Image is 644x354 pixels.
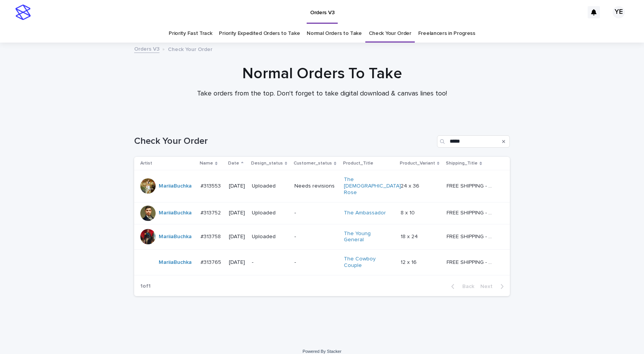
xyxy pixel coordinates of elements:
a: The Ambassador [344,210,386,216]
p: [DATE] [229,259,246,266]
p: Uploaded [252,183,288,189]
a: Freelancers in Progress [418,25,475,43]
a: The Young General [344,231,392,244]
p: #313758 [200,232,222,240]
a: MariiaBuchka [159,234,192,240]
p: [DATE] [229,210,246,216]
input: Search [437,135,510,148]
a: The Cowboy Couple [344,256,392,269]
p: #313752 [200,208,222,216]
tr: MariiaBuchka #313553#313553 [DATE]UploadedNeeds revisionsThe [DEMOGRAPHIC_DATA] Rose 24 x 3624 x ... [134,170,510,202]
a: Orders V3 [134,44,159,53]
p: Date [228,159,239,168]
button: Next [477,283,510,290]
a: Check Your Order [369,25,411,43]
a: MariiaBuchka [159,183,192,189]
p: Check Your Order [168,44,212,53]
p: Name [200,159,213,168]
p: Design_status [251,159,283,168]
p: #313553 [200,181,222,189]
h1: Check Your Order [134,136,434,147]
p: [DATE] [229,234,246,240]
p: Shipping_Title [446,159,478,168]
a: The [DEMOGRAPHIC_DATA] Rose [344,176,401,196]
p: [DATE] [229,183,246,189]
a: Priority Fast Track [169,25,212,43]
p: Customer_status [294,159,332,168]
p: FREE SHIPPING - preview in 1-2 business days, after your approval delivery will take 5-10 b.d. [447,232,496,240]
h1: Normal Orders To Take [134,64,510,83]
img: stacker-logo-s-only.png [15,5,31,20]
span: Back [458,284,474,289]
a: MariiaBuchka [159,259,192,266]
p: Product_Title [343,159,373,168]
p: Take orders from the top. Don't forget to take digital download & canvas lines too! [169,90,475,98]
a: Priority Expedited Orders to Take [219,25,300,43]
tr: MariiaBuchka #313758#313758 [DATE]Uploaded-The Young General 18 x 2418 x 24 FREE SHIPPING - previ... [134,224,510,250]
tr: MariiaBuchka #313752#313752 [DATE]Uploaded-The Ambassador 8 x 108 x 10 FREE SHIPPING - preview in... [134,202,510,224]
a: MariiaBuchka [159,210,192,216]
a: Normal Orders to Take [307,25,362,43]
p: - [294,210,338,216]
p: Uploaded [252,234,288,240]
p: 12 x 16 [401,258,418,266]
p: FREE SHIPPING - preview in 1-2 business days, after your approval delivery will take 5-10 b.d. [447,258,496,266]
p: 8 x 10 [401,208,416,216]
p: Needs revisions [294,183,338,189]
tr: MariiaBuchka #313765#313765 [DATE]--The Cowboy Couple 12 x 1612 x 16 FREE SHIPPING - preview in 1... [134,250,510,275]
p: 18 x 24 [401,232,419,240]
p: - [252,259,288,266]
div: YE [613,6,625,18]
p: Artist [140,159,152,168]
p: FREE SHIPPING - preview in 1-2 business days, after your approval delivery will take 5-10 b.d. [447,181,496,189]
button: Back [445,283,477,290]
a: Powered By Stacker [302,349,341,354]
p: - [294,234,338,240]
p: #313765 [200,258,223,266]
p: FREE SHIPPING - preview in 1-2 business days, after your approval delivery will take 5-10 b.d. [447,208,496,216]
p: 1 of 1 [134,277,157,296]
p: Uploaded [252,210,288,216]
p: 24 x 36 [401,181,421,189]
p: - [294,259,338,266]
span: Next [480,284,497,289]
p: Product_Variant [400,159,435,168]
